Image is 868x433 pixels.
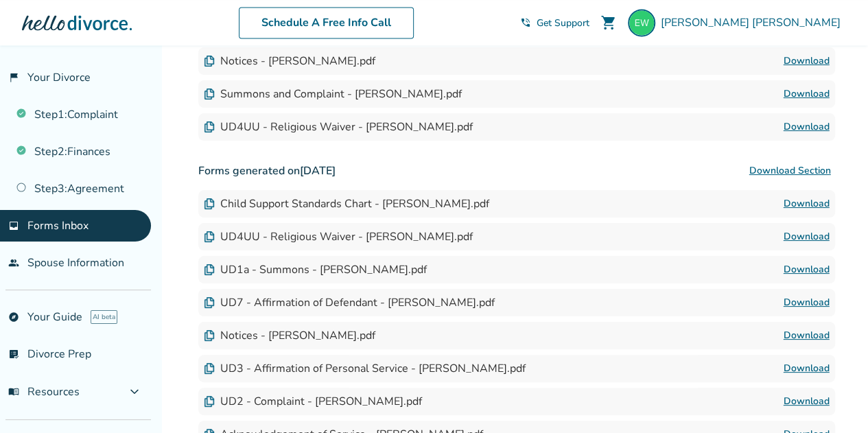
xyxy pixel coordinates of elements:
span: inbox [8,220,19,231]
div: Notices - [PERSON_NAME].pdf [204,328,375,343]
img: Document [204,56,215,67]
img: Document [204,330,215,341]
div: UD2 - Complaint - [PERSON_NAME].pdf [204,394,422,409]
img: Document [204,396,215,407]
a: Download [784,261,830,278]
a: Download [784,86,830,102]
span: Resources [8,384,80,399]
span: people [8,257,19,268]
img: Document [204,231,215,242]
iframe: Chat Widget [799,367,868,433]
a: Download [784,294,830,311]
a: Download [784,360,830,377]
span: flag_2 [8,72,19,83]
div: UD3 - Affirmation of Personal Service - [PERSON_NAME].pdf [204,361,526,376]
a: Download [784,393,830,410]
span: Get Support [537,16,589,30]
a: Download [784,327,830,344]
div: UD4UU - Religious Waiver - [PERSON_NAME].pdf [204,229,473,244]
button: Download Section [745,157,835,185]
img: Document [204,297,215,308]
h3: Forms generated on [DATE] [198,157,835,185]
img: Document [204,89,215,100]
img: Document [204,121,215,132]
div: UD4UU - Religious Waiver - [PERSON_NAME].pdf [204,119,473,134]
a: Download [784,229,830,245]
span: [PERSON_NAME] [PERSON_NAME] [661,15,846,30]
span: AI beta [91,310,117,324]
span: Forms Inbox [27,218,89,233]
span: list_alt_check [8,349,19,360]
a: Schedule A Free Info Call [239,7,414,38]
span: expand_more [126,384,143,400]
div: Summons and Complaint - [PERSON_NAME].pdf [204,86,462,102]
img: Document [204,363,215,374]
span: explore [8,312,19,323]
img: hickory12885@gmail.com [628,9,655,36]
a: Download [784,119,830,135]
div: Child Support Standards Chart - [PERSON_NAME].pdf [204,196,489,211]
div: Notices - [PERSON_NAME].pdf [204,54,375,69]
span: shopping_cart [600,14,617,31]
img: Document [204,264,215,275]
div: UD7 - Affirmation of Defendant - [PERSON_NAME].pdf [204,295,495,310]
span: menu_book [8,386,19,397]
a: Download [784,53,830,69]
img: Document [204,198,215,209]
a: Download [784,196,830,212]
a: phone_in_talkGet Support [520,16,589,30]
div: UD1a - Summons - [PERSON_NAME].pdf [204,262,427,277]
span: phone_in_talk [520,17,531,28]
